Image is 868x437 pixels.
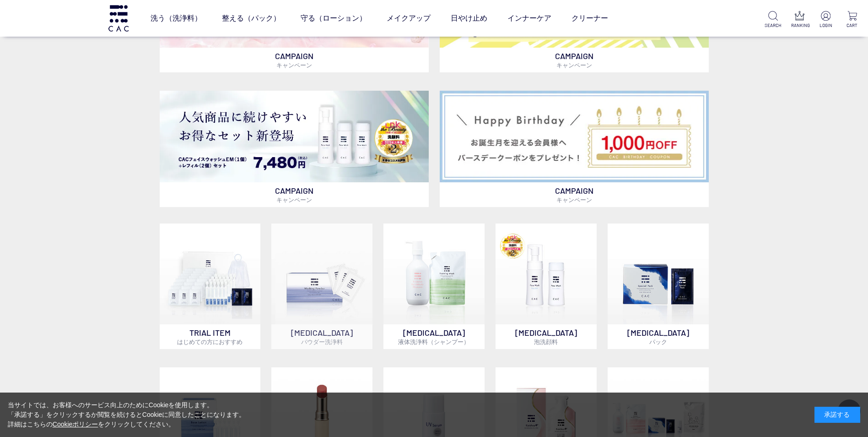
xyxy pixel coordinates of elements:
[387,5,431,31] a: メイクアップ
[160,91,429,207] a: フェイスウォッシュ＋レフィル2個セット フェイスウォッシュ＋レフィル2個セット CAMPAIGNキャンペーン
[301,338,343,345] span: パウダー洗浄料
[496,224,597,325] img: 泡洗顔料
[817,22,834,29] p: LOGIN
[507,5,551,31] a: インナーケア
[844,22,861,29] p: CART
[177,338,243,345] span: はじめての方におすすめ
[765,11,782,29] a: SEARCH
[608,324,709,349] p: [MEDICAL_DATA]
[160,91,429,182] img: フェイスウォッシュ＋レフィル2個セット
[440,48,709,72] p: CAMPAIGN
[496,224,597,350] a: 泡洗顔料 [MEDICAL_DATA]泡洗顔料
[534,338,558,345] span: 泡洗顔料
[383,224,485,350] a: [MEDICAL_DATA]液体洗浄料（シャンプー）
[649,338,667,345] span: パック
[276,196,312,203] span: キャンペーン
[160,324,261,349] p: TRIAL ITEM
[276,61,312,69] span: キャンペーン
[608,224,709,350] a: [MEDICAL_DATA]パック
[440,182,709,207] p: CAMPAIGN
[53,421,98,428] a: Cookieポリシー
[791,11,808,29] a: RANKING
[301,5,367,31] a: 守る（ローション）
[107,5,130,31] img: logo
[556,196,592,203] span: キャンペーン
[222,5,280,31] a: 整える（パック）
[765,22,782,29] p: SEARCH
[571,5,608,31] a: クリーナー
[451,5,487,31] a: 日やけ止め
[271,224,372,350] a: [MEDICAL_DATA]パウダー洗浄料
[440,91,709,207] a: バースデークーポン バースデークーポン CAMPAIGNキャンペーン
[271,324,372,349] p: [MEDICAL_DATA]
[398,338,469,345] span: 液体洗浄料（シャンプー）
[8,400,246,429] div: 当サイトでは、お客様へのサービス向上のためにCookieを使用します。 「承諾する」をクリックするか閲覧を続けるとCookieに同意したことになります。 詳細はこちらの をクリックしてください。
[160,224,261,350] a: トライアルセット TRIAL ITEMはじめての方におすすめ
[151,5,202,31] a: 洗う（洗浄料）
[496,324,597,349] p: [MEDICAL_DATA]
[383,324,485,349] p: [MEDICAL_DATA]
[160,48,429,72] p: CAMPAIGN
[440,91,709,182] img: バースデークーポン
[814,407,860,423] div: 承諾する
[791,22,808,29] p: RANKING
[817,11,834,29] a: LOGIN
[556,61,592,69] span: キャンペーン
[160,224,261,325] img: トライアルセット
[160,182,429,207] p: CAMPAIGN
[844,11,861,29] a: CART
